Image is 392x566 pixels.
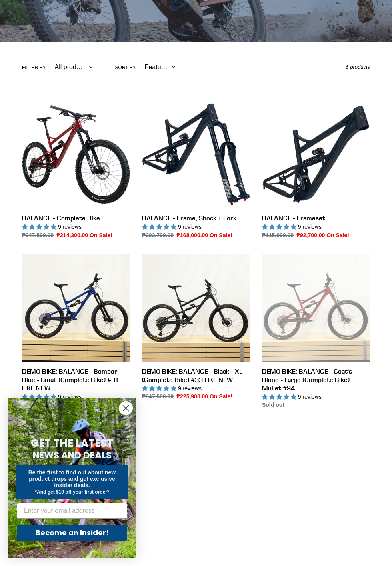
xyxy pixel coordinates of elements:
[119,401,133,415] button: Close dialog
[22,64,46,71] label: Filter by
[28,469,116,488] span: Be the first to find out about new product drops and get exclusive insider deals.
[17,525,127,541] button: Become an Insider!
[35,489,109,495] span: *And get $10 off your first order*
[33,449,112,462] span: NEWS AND DEALS
[17,503,127,519] input: Enter your email address
[115,64,136,71] label: Sort by
[31,436,113,450] span: GET THE LATEST
[346,64,370,70] span: 6 products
